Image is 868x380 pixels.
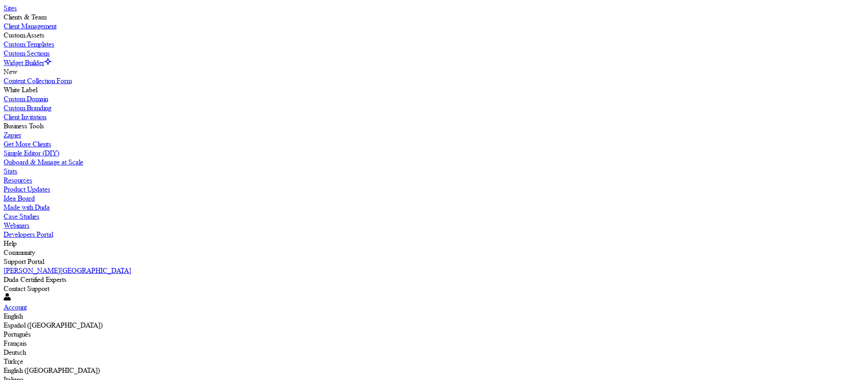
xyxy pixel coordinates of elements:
label: Developers Portal [4,230,53,239]
div: Português [4,330,864,339]
label: Custom Templates [4,40,54,48]
label: Custom Assets [4,31,44,39]
label: Case Studies [4,212,39,220]
label: White Label [4,85,37,94]
div: English ([GEOGRAPHIC_DATA]) [4,366,864,375]
label: Content Collection Form [4,76,71,85]
label: Resources [4,176,32,184]
label: Get More Clients [4,140,51,148]
a: Widget Builder [4,58,52,67]
div: Français [4,339,864,348]
label: Idea Board [4,194,35,202]
label: Community [4,248,35,257]
label: Account [4,303,27,311]
label: Clients & Team [4,13,46,21]
label: Onboard & Manage at Scale [4,158,83,166]
label: Product Updates [4,185,50,193]
label: Custom Sections [4,49,50,57]
iframe: Duda-gen Chat Button Frame [821,333,868,380]
label: Simple Editor (DIY) [4,149,59,157]
label: Widget Builder [4,58,44,67]
label: Business Tools [4,122,44,130]
label: English [4,312,23,320]
div: Deutsch [4,348,864,357]
label: Contact Support [4,284,49,293]
div: Türkçe [4,357,864,366]
a: Resources [4,176,864,185]
label: [PERSON_NAME][GEOGRAPHIC_DATA] [4,266,131,275]
div: New [4,67,864,76]
div: Español ([GEOGRAPHIC_DATA]) [4,321,864,330]
label: Zapier [4,131,21,139]
label: Custom Domain [4,94,48,103]
label: Webinars [4,221,29,230]
label: Stats [4,167,17,175]
label: Custom Branding [4,103,51,112]
label: Sites [4,4,17,12]
label: Client Invitation [4,113,46,121]
label: Duda Certified Experts [4,275,66,284]
label: Help [4,239,17,248]
label: Support Portal [4,257,44,266]
label: Client Management [4,22,57,30]
label: Made with Duda [4,203,50,211]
